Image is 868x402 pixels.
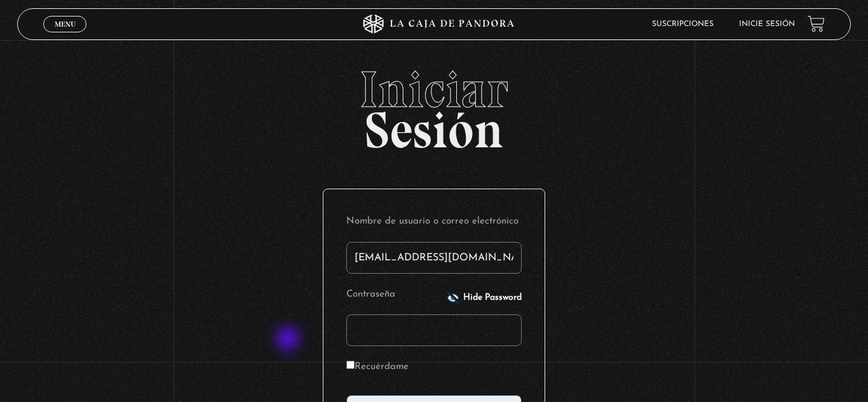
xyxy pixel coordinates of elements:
label: Recuérdame [346,358,409,377]
label: Nombre de usuario o correo electrónico [346,212,522,232]
a: View your shopping cart [808,15,825,32]
span: Menu [55,20,76,28]
span: Hide Password [463,293,522,302]
a: Suscripciones [652,20,714,28]
button: Hide Password [447,291,522,304]
label: Contraseña [346,285,443,305]
a: Inicie sesión [739,20,795,28]
h2: Sesión [17,64,850,145]
span: Iniciar [17,64,850,115]
input: Recuérdame [346,361,355,369]
span: Cerrar [50,30,80,39]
